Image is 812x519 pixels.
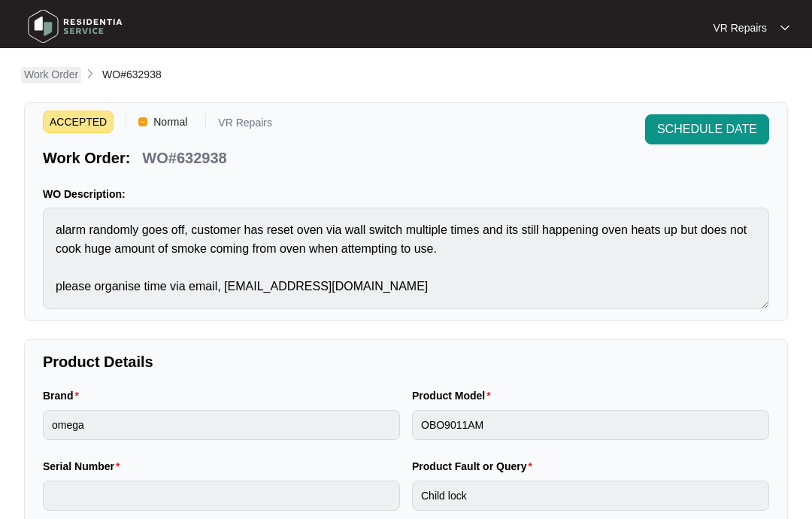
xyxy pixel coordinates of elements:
[412,481,769,511] input: Product Fault or Query
[138,117,147,126] img: Vercel Logo
[43,481,400,511] input: Serial Number
[84,68,96,80] img: chevron-right
[21,67,81,83] a: Work Order
[43,111,114,133] span: ACCEPTED
[147,111,193,133] span: Normal
[218,117,272,133] p: VR Repairs
[412,410,769,440] input: Product Model
[657,120,757,138] span: SCHEDULE DATE
[43,351,769,372] p: Product Details
[780,24,789,32] img: dropdown arrow
[43,187,769,202] p: WO Description:
[412,459,538,474] label: Product Fault or Query
[43,208,769,309] textarea: alarm randomly goes off, customer has reset oven via wall switch multiple times and its still hap...
[142,147,226,168] p: WO#632938
[43,410,400,440] input: Brand
[412,388,497,403] label: Product Model
[43,388,85,403] label: Brand
[102,68,162,80] span: WO#632938
[713,20,767,35] p: VR Repairs
[43,459,126,474] label: Serial Number
[23,4,128,49] img: residentia service logo
[645,114,769,144] button: SCHEDULE DATE
[43,147,130,168] p: Work Order:
[24,67,78,82] p: Work Order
